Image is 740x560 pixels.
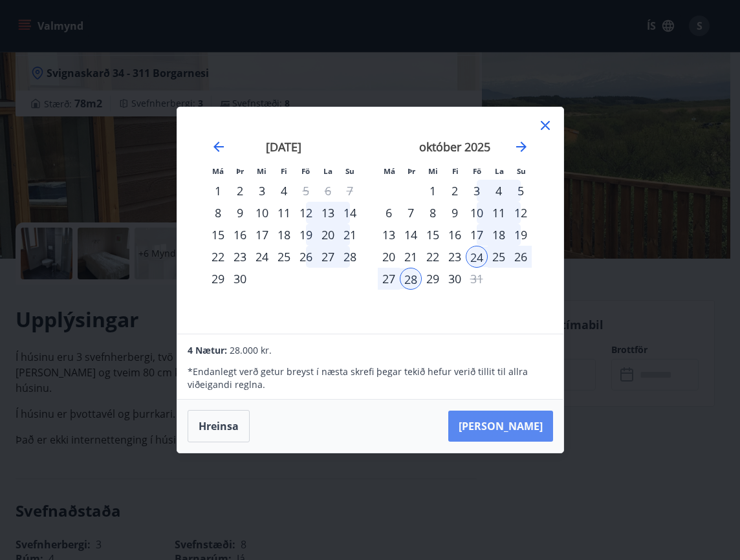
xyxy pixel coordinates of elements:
[422,268,444,290] div: 29
[317,180,339,202] td: Not available. laugardagur, 6. september 2025
[400,224,422,246] div: 14
[339,246,361,268] td: Choose sunnudagur, 28. september 2025 as your check-in date. It’s available.
[229,202,251,224] td: Choose þriðjudagur, 9. september 2025 as your check-in date. It’s available.
[428,166,438,176] small: Mi
[510,224,532,246] div: 19
[378,246,400,268] div: 20
[207,268,229,290] div: 29
[488,180,510,202] td: Choose laugardagur, 4. október 2025 as your check-in date. It’s available.
[466,224,488,246] div: 17
[466,268,488,290] div: Aðeins útritun í boði
[422,224,444,246] div: 15
[317,202,339,224] td: Choose laugardagur, 13. september 2025 as your check-in date. It’s available.
[211,139,226,155] div: Move backward to switch to the previous month.
[281,166,287,176] small: Fi
[419,139,490,155] strong: október 2025
[317,224,339,246] div: 20
[273,180,295,202] td: Choose fimmtudagur, 4. september 2025 as your check-in date. It’s available.
[466,224,488,246] td: Choose föstudagur, 17. október 2025 as your check-in date. It’s available.
[273,224,295,246] div: 18
[378,224,400,246] div: 13
[452,166,459,176] small: Fi
[378,268,400,290] div: 27
[444,180,466,202] td: Choose fimmtudagur, 2. október 2025 as your check-in date. It’s available.
[273,180,295,202] div: 4
[422,180,444,202] td: Choose miðvikudagur, 1. október 2025 as your check-in date. It’s available.
[273,246,295,268] div: 25
[422,224,444,246] td: Choose miðvikudagur, 15. október 2025 as your check-in date. It’s available.
[207,224,229,246] td: Choose mánudagur, 15. september 2025 as your check-in date. It’s available.
[273,246,295,268] td: Choose fimmtudagur, 25. september 2025 as your check-in date. It’s available.
[339,180,361,202] td: Not available. sunnudagur, 7. september 2025
[295,246,317,268] td: Choose föstudagur, 26. september 2025 as your check-in date. It’s available.
[514,139,529,155] div: Move forward to switch to the next month.
[207,180,229,202] td: Choose mánudagur, 1. september 2025 as your check-in date. It’s available.
[207,268,229,290] td: Choose mánudagur, 29. september 2025 as your check-in date. It’s available.
[251,246,273,268] div: 24
[273,202,295,224] td: Choose fimmtudagur, 11. september 2025 as your check-in date. It’s available.
[510,202,532,224] td: Choose sunnudagur, 12. október 2025 as your check-in date. It’s available.
[251,224,273,246] div: 17
[317,246,339,268] td: Choose laugardagur, 27. september 2025 as your check-in date. It’s available.
[295,224,317,246] td: Choose föstudagur, 19. september 2025 as your check-in date. It’s available.
[466,180,488,202] div: 3
[400,224,422,246] td: Choose þriðjudagur, 14. október 2025 as your check-in date. It’s available.
[378,202,400,224] td: Choose mánudagur, 6. október 2025 as your check-in date. It’s available.
[444,202,466,224] td: Choose fimmtudagur, 9. október 2025 as your check-in date. It’s available.
[444,268,466,290] div: 30
[466,246,488,268] td: Selected as start date. föstudagur, 24. október 2025
[510,180,532,202] td: Choose sunnudagur, 5. október 2025 as your check-in date. It’s available.
[339,224,361,246] td: Choose sunnudagur, 21. september 2025 as your check-in date. It’s available.
[400,202,422,224] div: 7
[466,202,488,224] div: 10
[339,202,361,224] td: Choose sunnudagur, 14. september 2025 as your check-in date. It’s available.
[448,411,553,442] button: [PERSON_NAME]
[295,202,317,224] td: Choose föstudagur, 12. september 2025 as your check-in date. It’s available.
[444,202,466,224] div: 9
[229,224,251,246] div: 16
[188,365,552,391] p: * Endanlegt verð getur breyst í næsta skrefi þegar tekið hefur verið tillit til allra viðeigandi ...
[444,268,466,290] td: Choose fimmtudagur, 30. október 2025 as your check-in date. It’s available.
[229,202,251,224] div: 9
[422,268,444,290] td: Choose miðvikudagur, 29. október 2025 as your check-in date. It’s available.
[207,246,229,268] td: Choose mánudagur, 22. september 2025 as your check-in date. It’s available.
[295,246,317,268] div: 26
[444,246,466,268] div: 23
[422,202,444,224] td: Choose miðvikudagur, 8. október 2025 as your check-in date. It’s available.
[378,268,400,290] td: Selected. mánudagur, 27. október 2025
[207,224,229,246] div: 15
[251,224,273,246] td: Choose miðvikudagur, 17. september 2025 as your check-in date. It’s available.
[422,180,444,202] div: 1
[400,246,422,268] td: Choose þriðjudagur, 21. október 2025 as your check-in date. It’s available.
[339,202,361,224] div: 14
[400,202,422,224] td: Choose þriðjudagur, 7. október 2025 as your check-in date. It’s available.
[384,166,395,176] small: Má
[229,180,251,202] div: 2
[488,224,510,246] td: Choose laugardagur, 18. október 2025 as your check-in date. It’s available.
[273,224,295,246] td: Choose fimmtudagur, 18. september 2025 as your check-in date. It’s available.
[422,202,444,224] div: 8
[207,246,229,268] div: 22
[444,224,466,246] div: 16
[400,268,422,290] div: 28
[488,202,510,224] td: Choose laugardagur, 11. október 2025 as your check-in date. It’s available.
[251,180,273,202] div: 3
[295,224,317,246] div: 19
[188,344,227,356] span: 4 Nætur:
[295,180,317,202] td: Choose föstudagur, 5. september 2025 as your check-in date. It’s available.
[339,224,361,246] div: 21
[495,166,504,176] small: La
[229,246,251,268] td: Choose þriðjudagur, 23. september 2025 as your check-in date. It’s available.
[317,202,339,224] div: 13
[257,166,267,176] small: Mi
[444,180,466,202] div: 2
[488,246,510,268] div: 25
[266,139,301,155] strong: [DATE]
[378,246,400,268] td: Choose mánudagur, 20. október 2025 as your check-in date. It’s available.
[510,246,532,268] td: Selected. sunnudagur, 26. október 2025
[273,202,295,224] div: 11
[207,202,229,224] td: Choose mánudagur, 8. september 2025 as your check-in date. It’s available.
[466,246,488,268] div: 24
[510,202,532,224] div: 12
[488,180,510,202] div: 4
